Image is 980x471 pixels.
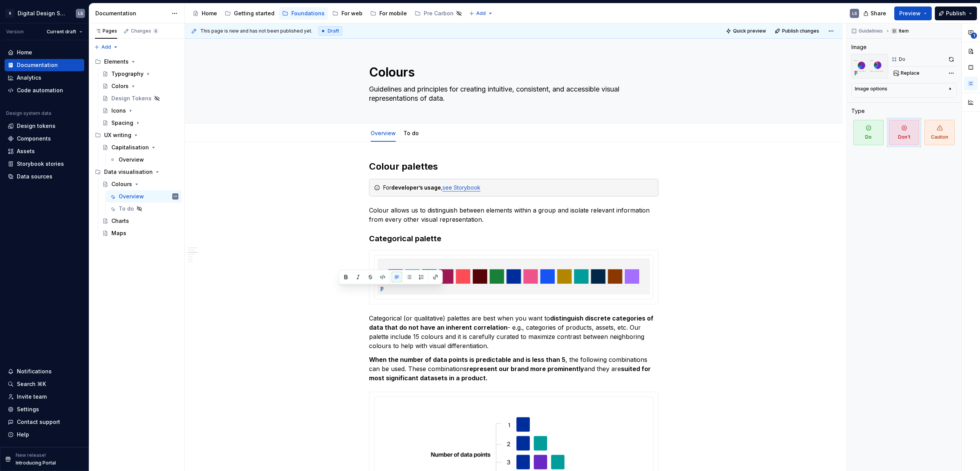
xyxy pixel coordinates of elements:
[891,68,923,78] button: Replace
[5,403,84,415] a: Settings
[222,7,278,20] a: Getting started
[369,206,658,224] p: Colour allows us to distinguish between elements within a group and isolate relevant information ...
[111,217,129,225] div: Charts
[724,26,769,36] button: Quick preview
[5,170,84,183] a: Data sources
[119,193,144,200] div: Overview
[369,314,658,350] p: Categorical (or qualitative) palettes are best when you want to - e.g., categories of products, a...
[946,10,966,17] span: Publish
[367,125,399,141] div: Overview
[5,46,84,59] a: Home
[852,10,857,16] div: LS
[111,82,129,90] div: Colors
[189,6,465,21] div: Page tree
[17,368,52,375] div: Notifications
[5,158,84,170] a: Storybook stories
[379,10,407,17] div: For mobile
[412,7,465,20] a: Pre Carbon
[889,120,919,145] span: Don't
[369,355,658,383] p: , the following combinations can be used. These combinations and they are
[443,184,480,191] a: see Storybook
[733,28,766,34] span: Quick preview
[18,10,67,17] div: Digital Design System
[99,80,181,92] a: Colors
[5,120,84,132] a: Design tokens
[2,5,87,21] button: SDigital Design SystemLS
[851,107,865,115] div: Type
[859,28,883,34] span: Guidelines
[367,83,657,105] textarea: Guidelines and principles for creating intuitive, consistent, and accessible visual representatio...
[99,178,181,190] a: Colours
[153,28,159,34] span: 6
[92,129,181,141] div: UX writing
[17,135,51,142] div: Components
[17,406,39,413] div: Settings
[855,86,953,95] button: Image options
[17,61,58,69] div: Documentation
[5,416,84,428] button: Contact support
[5,132,84,145] a: Components
[391,184,441,191] strong: developer’s usage
[17,87,63,94] div: Code automation
[43,26,86,37] button: Current draft
[99,227,181,239] a: Maps
[367,7,410,20] a: For mobile
[202,10,217,17] div: Home
[104,168,153,176] div: Data visualisation
[424,10,454,17] div: Pre Carbon
[901,70,920,76] span: Replace
[899,56,905,62] div: Do
[101,44,111,50] span: Add
[99,141,181,154] a: Capitalisation
[403,130,419,136] a: To do
[119,156,144,164] div: Overview
[111,180,132,188] div: Colours
[855,86,887,92] div: Image options
[111,107,126,114] div: Icons
[5,84,84,96] a: Code automation
[291,10,325,17] div: Foundations
[92,56,181,239] div: Page tree
[899,10,921,17] span: Preview
[341,10,363,17] div: For web
[5,365,84,378] button: Notifications
[78,10,83,16] div: LS
[189,7,220,20] a: Home
[131,28,159,34] div: Changes
[17,393,47,401] div: Invite team
[773,26,823,36] button: Publish changes
[95,28,117,34] div: Pages
[200,28,312,34] span: This page is new and has not been published yet.
[5,59,84,71] a: Documentation
[383,184,653,191] div: For ,
[92,56,181,68] div: Elements
[369,160,658,173] h2: Colour palettes
[17,418,60,426] div: Contact support
[92,42,121,52] button: Add
[16,460,56,466] p: Introducing Portal
[99,105,181,117] a: Icons
[851,54,888,78] img: d4445345-2e0f-487c-b35f-29991ed606cf.png
[106,154,181,166] a: Overview
[17,74,41,82] div: Analytics
[99,117,181,129] a: Spacing
[106,203,181,215] a: To do
[111,95,152,102] div: Design Tokens
[16,452,46,458] p: New release!
[119,205,134,213] div: To do
[329,7,366,20] a: For web
[971,33,977,39] span: 1
[111,229,126,237] div: Maps
[894,7,932,20] button: Preview
[924,120,955,145] span: Caution
[17,173,52,180] div: Data sources
[174,193,177,200] div: LS
[923,118,957,147] button: Caution
[17,431,29,438] div: Help
[5,72,84,84] a: Analytics
[17,49,32,56] div: Home
[111,70,144,78] div: Typography
[99,92,181,105] a: Design Tokens
[871,10,886,17] span: Share
[111,119,133,127] div: Spacing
